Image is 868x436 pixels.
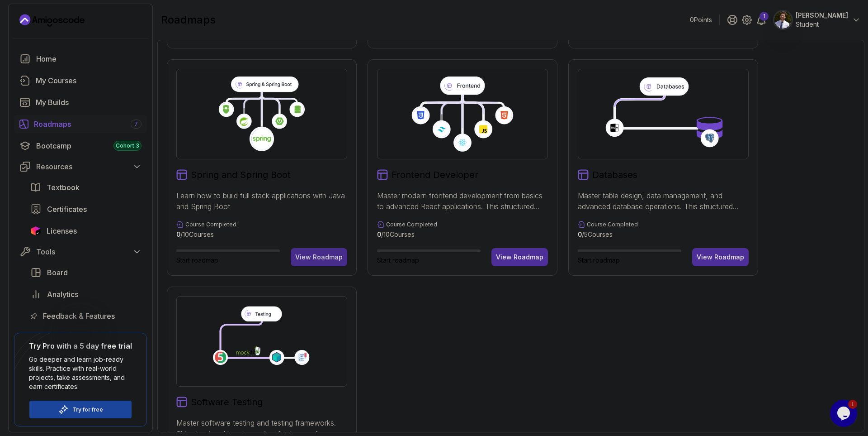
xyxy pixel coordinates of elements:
div: Home [36,53,142,64]
h2: roadmaps [161,13,216,27]
span: 7 [134,120,138,128]
div: 1 [759,12,769,21]
span: Start roadmap [377,256,419,264]
div: Bootcamp [36,140,142,151]
p: / 10 Courses [377,230,437,239]
span: Analytics [47,289,78,300]
span: Cohort 3 [116,142,139,149]
span: Feedback & Features [43,311,115,321]
p: Course Completed [386,221,437,228]
span: Certificates [47,204,87,215]
a: licenses [25,222,147,240]
span: 0 [176,230,180,238]
a: analytics [25,285,147,303]
a: Try for free [72,406,103,413]
a: builds [14,93,147,111]
a: textbook [25,178,147,196]
a: courses [14,72,147,90]
img: user profile image [774,11,792,29]
h2: Databases [592,168,637,181]
p: Course Completed [587,221,638,228]
span: 0 [377,230,381,238]
span: Textbook [47,182,80,193]
span: Start roadmap [578,256,620,264]
div: View Roadmap [496,253,543,262]
button: View Roadmap [491,248,548,266]
p: Go deeper and learn job-ready skills. Practice with real-world projects, take assessments, and ea... [29,355,132,391]
a: bootcamp [14,137,147,155]
p: 0 Points [690,15,712,24]
div: Tools [36,246,142,257]
p: Master modern frontend development from basics to advanced React applications. This structured le... [377,190,548,212]
button: Resources [14,158,147,175]
a: 1 [756,14,767,25]
img: jetbrains icon [30,226,41,235]
p: Learn how to build full stack applications with Java and Spring Boot [176,190,347,212]
iframe: chat widget [830,400,859,427]
span: Board [47,267,68,278]
h2: Spring and Spring Boot [191,168,291,181]
div: My Builds [36,97,142,108]
a: certificates [25,200,147,218]
p: Student [796,20,848,29]
p: Master table design, data management, and advanced database operations. This structured learning ... [578,190,749,212]
button: user profile image[PERSON_NAME]Student [774,11,861,29]
div: My Courses [36,75,142,86]
p: / 10 Courses [176,230,236,239]
p: Course Completed [185,221,236,228]
button: Try for free [29,400,132,419]
div: Resources [36,161,142,172]
div: View Roadmap [697,253,744,262]
h2: Software Testing [191,396,263,408]
a: board [25,264,147,282]
button: Tools [14,244,147,260]
a: roadmaps [14,115,147,133]
span: Licenses [47,225,77,236]
a: feedback [25,307,147,325]
p: [PERSON_NAME] [796,11,848,20]
span: Start roadmap [176,256,218,264]
a: Landing page [19,13,85,28]
a: home [14,50,147,68]
button: View Roadmap [692,248,749,266]
button: View Roadmap [291,248,347,266]
h2: Frontend Developer [392,168,478,181]
div: View Roadmap [295,253,343,262]
div: Roadmaps [34,119,142,129]
p: / 5 Courses [578,230,638,239]
span: 0 [578,230,582,238]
